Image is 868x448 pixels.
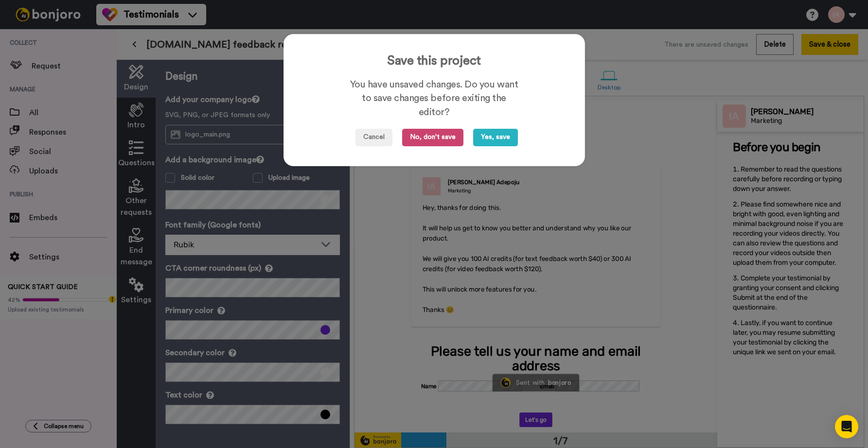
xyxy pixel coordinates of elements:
button: Cancel [355,129,392,146]
button: No, don't save [402,129,463,146]
div: Open Intercom Messenger [835,415,858,438]
button: Yes, save [473,129,518,146]
div: You have unsaved changes. Do you want to save changes before exiting the editor? [349,78,519,120]
h3: Save this project [303,54,565,68]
